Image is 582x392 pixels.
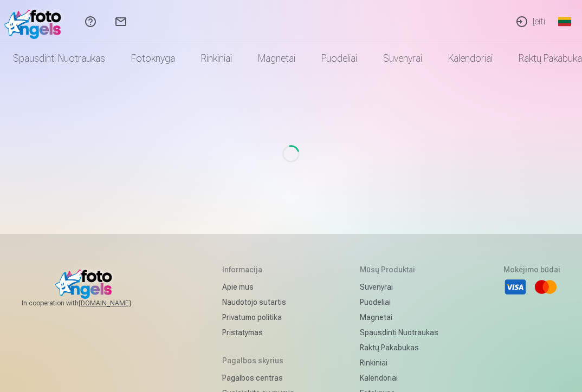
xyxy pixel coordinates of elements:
a: Rinkiniai [360,355,438,370]
a: Raktų pakabukas [360,340,438,355]
h5: Mokėjimo būdai [503,264,560,275]
a: Privatumo politika [222,310,294,325]
a: Kalendoriai [435,43,506,74]
a: Pristatymas [222,325,294,340]
a: Suvenyrai [370,43,435,74]
span: In cooperation with [22,299,157,308]
a: Kalendoriai [360,370,438,386]
a: Rinkiniai [188,43,245,74]
a: [DOMAIN_NAME] [79,299,157,308]
a: Naudotojo sutartis [222,295,294,310]
a: Magnetai [245,43,308,74]
li: Visa [503,275,527,299]
img: /fa2 [4,4,67,39]
a: Pagalbos centras [222,370,294,386]
a: Puodeliai [360,295,438,310]
a: Puodeliai [308,43,370,74]
h5: Mūsų produktai [360,264,438,275]
a: Magnetai [360,310,438,325]
li: Mastercard [534,275,558,299]
h5: Informacija [222,264,294,275]
a: Spausdinti nuotraukas [360,325,438,340]
a: Apie mus [222,279,294,295]
h5: Pagalbos skyrius [222,355,294,366]
a: Fotoknyga [118,43,188,74]
a: Suvenyrai [360,279,438,295]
